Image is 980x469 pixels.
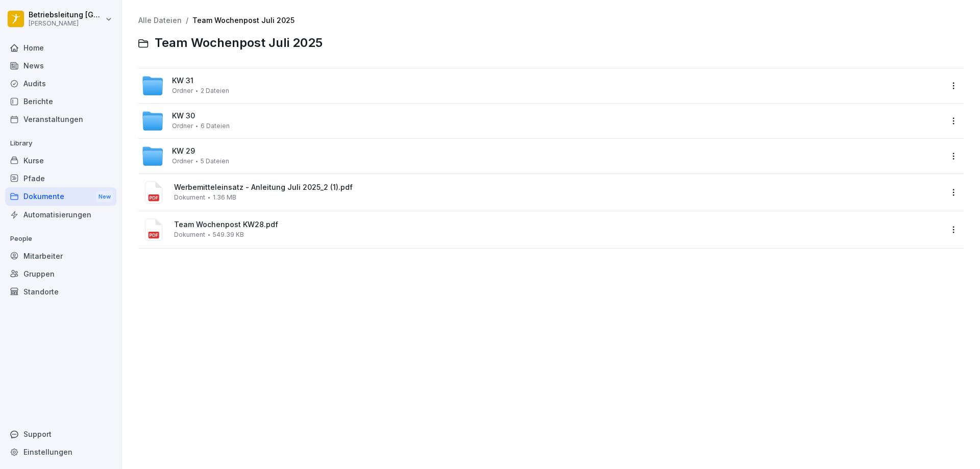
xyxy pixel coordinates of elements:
span: KW 29 [172,147,195,156]
div: Support [5,425,116,443]
a: Veranstaltungen [5,110,116,128]
a: Pfade [5,169,116,187]
span: 549.39 KB [213,231,244,238]
span: Dokument [174,194,205,201]
span: Team Wochenpost Juli 2025 [155,36,323,51]
a: Gruppen [5,265,116,283]
span: KW 31 [172,77,193,85]
a: Standorte [5,283,116,301]
a: Mitarbeiter [5,247,116,265]
a: Audits [5,75,116,92]
span: 6 Dateien [201,122,230,130]
a: KW 30Ordner6 Dateien [141,110,942,132]
p: People [5,231,116,247]
a: News [5,57,116,75]
span: / [186,16,188,25]
span: Ordner [172,122,193,130]
span: KW 30 [172,112,195,120]
a: DokumenteNew [5,187,116,206]
div: Dokumente [5,187,116,206]
p: [PERSON_NAME] [29,20,103,27]
a: Einstellungen [5,443,116,461]
a: Kurse [5,152,116,169]
a: Alle Dateien [138,16,182,24]
a: Team Wochenpost Juli 2025 [192,16,295,24]
a: Automatisierungen [5,206,116,224]
a: Home [5,39,116,57]
p: Betriebsleitung [GEOGRAPHIC_DATA] [29,11,103,19]
span: Dokument [174,231,205,238]
span: Ordner [172,158,193,165]
a: KW 31Ordner2 Dateien [141,75,942,97]
p: Library [5,135,116,152]
span: 5 Dateien [201,158,229,165]
div: New [96,191,113,203]
span: Ordner [172,87,193,94]
a: KW 29Ordner5 Dateien [141,145,942,167]
span: Team Wochenpost KW28.pdf [174,220,942,229]
a: Berichte [5,92,116,110]
span: 2 Dateien [201,87,229,94]
span: Werbemitteleinsatz - Anleitung Juli 2025_2 (1).pdf [174,183,942,192]
span: 1.36 MB [213,194,236,201]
